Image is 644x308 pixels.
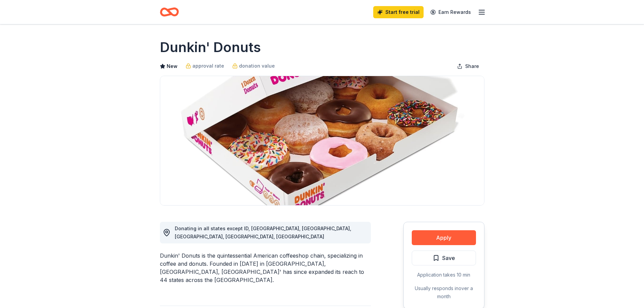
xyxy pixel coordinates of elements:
[412,251,476,265] button: Save
[175,226,351,239] span: Donating in all states except ID, [GEOGRAPHIC_DATA], [GEOGRAPHIC_DATA], [GEOGRAPHIC_DATA], [GEOGR...
[442,254,455,262] span: Save
[412,271,476,279] div: Application takes 10 min
[452,60,484,73] button: Share
[160,4,179,20] a: Home
[412,230,476,245] button: Apply
[239,62,275,70] span: donation value
[192,62,224,70] span: approval rate
[160,38,261,57] h1: Dunkin' Donuts
[186,62,224,70] a: approval rate
[160,252,371,284] div: Dunkin' Donuts is the quintessential American coffeeshop chain, specializing in coffee and donuts...
[426,6,475,18] a: Earn Rewards
[167,62,177,70] span: New
[160,76,484,205] img: Image for Dunkin' Donuts
[412,284,476,301] div: Usually responds in over a month
[232,62,275,70] a: donation value
[373,6,424,18] a: Start free trial
[465,62,479,70] span: Share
